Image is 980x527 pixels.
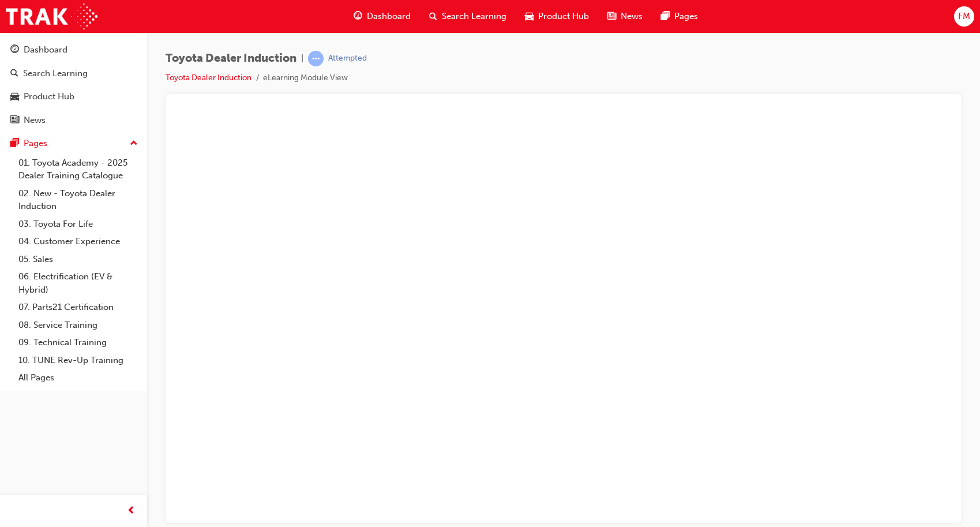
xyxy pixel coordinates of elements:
button: DashboardSearch LearningProduct HubNews [5,37,142,133]
div: Pages [24,137,47,150]
a: News [5,110,142,131]
a: 03. Toyota For Life [14,215,142,233]
span: news-icon [607,9,616,24]
a: 10. TUNE Rev-Up Training [14,352,142,369]
span: search-icon [10,69,18,79]
div: Search Learning [23,67,88,80]
a: 02. New - Toyota Dealer Induction [14,185,142,215]
span: Dashboard [367,10,411,23]
span: search-icon [429,9,437,24]
a: Product Hub [5,86,142,107]
div: News [24,114,46,127]
a: 09. Technical Training [14,334,142,352]
div: Dashboard [24,43,67,57]
a: pages-iconPages [652,5,707,28]
button: Pages [5,133,142,154]
a: news-iconNews [598,5,652,28]
span: pages-icon [661,9,670,24]
span: Search Learning [442,10,506,23]
a: guage-iconDashboard [344,5,420,28]
a: Dashboard [5,39,142,61]
a: 07. Parts21 Certification [14,298,142,316]
button: FM [954,6,974,27]
span: prev-icon [127,504,136,518]
a: car-iconProduct Hub [516,5,598,28]
a: 05. Sales [14,251,142,268]
span: guage-icon [354,9,362,24]
span: guage-icon [10,45,19,55]
span: Pages [674,10,698,23]
a: 06. Electrification (EV & Hybrid) [14,268,142,298]
span: FM [958,10,970,23]
span: pages-icon [10,139,19,149]
a: 04. Customer Experience [14,233,142,251]
span: News [621,10,643,23]
span: learningRecordVerb_ATTEMPT-icon [308,51,324,66]
a: Toyota Dealer Induction [166,73,251,83]
a: search-iconSearch Learning [420,5,516,28]
span: news-icon [10,115,19,126]
a: 08. Service Training [14,316,142,334]
a: All Pages [14,369,142,387]
span: car-icon [525,9,534,24]
span: up-icon [130,136,138,151]
a: 01. Toyota Academy - 2025 Dealer Training Catalogue [14,154,142,185]
span: Product Hub [538,10,589,23]
div: Product Hub [24,90,74,103]
img: Trak [6,3,97,29]
span: car-icon [10,92,19,102]
div: Attempted [328,53,367,64]
span: | [301,52,303,65]
li: eLearning Module View [263,72,348,85]
a: Search Learning [5,63,142,84]
span: Toyota Dealer Induction [166,52,296,65]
